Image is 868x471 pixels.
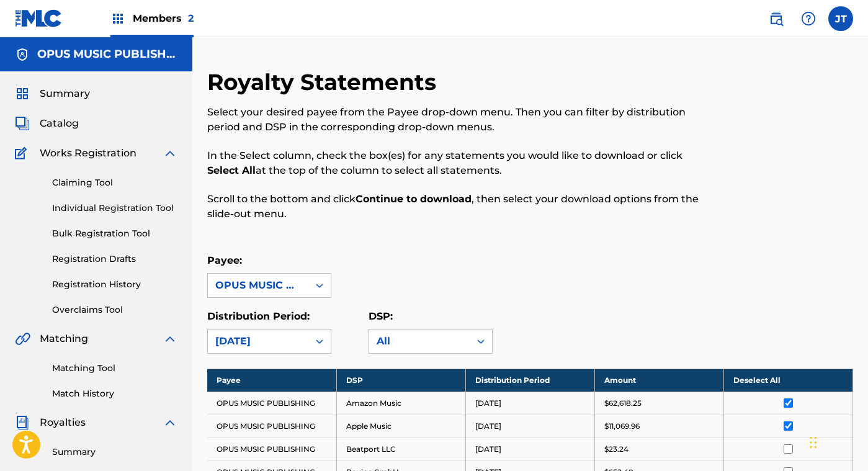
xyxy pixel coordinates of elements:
[796,6,821,31] div: Help
[15,331,30,346] img: Matching
[163,146,177,161] img: expand
[604,444,629,455] p: $23.24
[15,9,63,27] img: MLC Logo
[52,278,177,291] a: Registration History
[465,415,594,437] td: [DATE]
[15,146,31,161] img: Works Registration
[15,116,30,131] img: Catalog
[40,146,136,161] span: Works Registration
[52,387,177,400] a: Match History
[15,47,30,62] img: Accounts
[207,392,336,415] td: OPUS MUSIC PUBLISHING
[723,369,852,392] th: Deselect All
[207,105,705,135] p: Select your desired payee from the Payee drop-down menu. Then you can filter by distribution peri...
[15,415,30,430] img: Royalties
[52,362,177,375] a: Matching Tool
[336,392,465,415] td: Amazon Music
[336,369,465,392] th: DSP
[810,424,817,461] div: Drag
[207,192,705,222] p: Scroll to the bottom and click , then select your download options from the slide-out menu.
[465,369,594,392] th: Distribution Period
[465,437,594,460] td: [DATE]
[52,227,177,240] a: Bulk Registration Tool
[37,47,177,61] h5: OPUS MUSIC PUBLISHING
[215,278,301,293] div: OPUS MUSIC PUBLISHING
[40,86,90,101] span: Summary
[336,415,465,437] td: Apple Music
[207,369,336,392] th: Payee
[52,253,177,266] a: Registration Drafts
[369,310,393,322] label: DSP:
[15,116,79,131] a: CatalogCatalog
[336,437,465,460] td: Beatport LLC
[207,437,336,460] td: OPUS MUSIC PUBLISHING
[52,202,177,215] a: Individual Registration Tool
[15,86,30,101] img: Summary
[594,369,723,392] th: Amount
[40,331,88,346] span: Matching
[833,297,868,397] iframe: Resource Center
[377,334,462,349] div: All
[163,415,177,430] img: expand
[52,446,177,459] a: Summary
[15,86,90,101] a: SummarySummary
[163,331,177,346] img: expand
[110,11,125,26] img: Top Rightsholders
[52,303,177,316] a: Overclaims Tool
[465,392,594,415] td: [DATE]
[40,415,86,430] span: Royalties
[828,6,853,31] div: User Menu
[801,11,816,26] img: help
[604,398,642,409] p: $62,618.25
[207,68,442,96] h2: Royalty Statements
[764,6,789,31] a: Public Search
[207,254,242,266] label: Payee:
[40,116,79,131] span: Catalog
[215,334,301,349] div: [DATE]
[188,12,194,24] span: 2
[207,415,336,437] td: OPUS MUSIC PUBLISHING
[207,148,705,178] p: In the Select column, check the box(es) for any statements you would like to download or click at...
[207,310,310,322] label: Distribution Period:
[52,176,177,189] a: Claiming Tool
[769,11,784,26] img: search
[604,421,640,432] p: $11,069.96
[356,193,472,205] strong: Continue to download
[806,411,868,471] iframe: Chat Widget
[133,11,194,25] span: Members
[207,164,256,176] strong: Select All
